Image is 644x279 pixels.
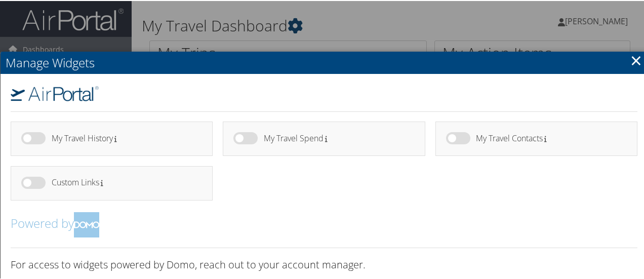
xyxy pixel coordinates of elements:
h4: My Travel Spend [264,133,407,142]
h4: My Travel Contacts [476,133,619,142]
h3: For access to widgets powered by Domo, reach out to your account manager. [11,257,637,271]
h4: My Travel History [52,133,195,142]
h2: Powered by [11,211,637,236]
img: airportal-logo.png [11,85,99,100]
a: Close [630,49,642,69]
img: domo-logo.png [74,211,99,236]
h4: Custom Links [52,177,195,186]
